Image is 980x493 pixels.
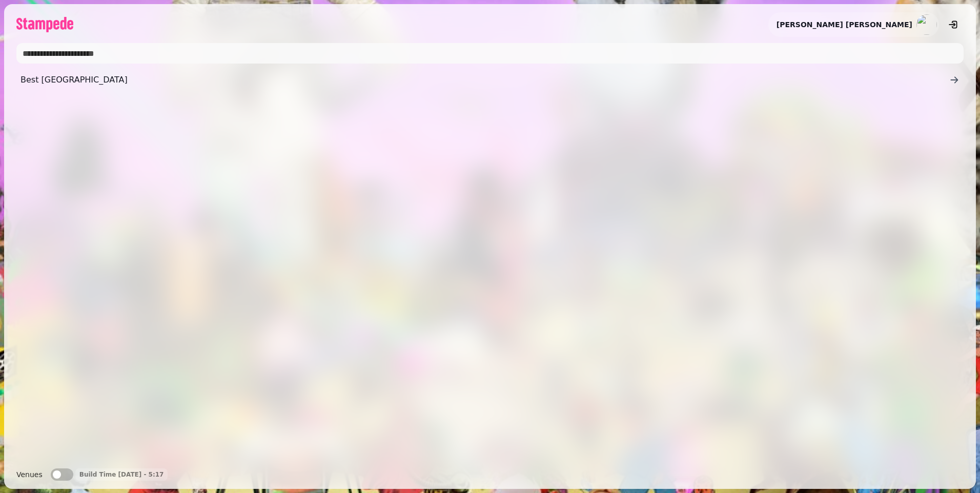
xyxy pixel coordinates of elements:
[16,70,964,90] a: Best [GEOGRAPHIC_DATA]
[79,470,164,479] p: Build Time [DATE] - 5:17
[16,17,73,32] img: logo
[777,19,912,30] h2: [PERSON_NAME] [PERSON_NAME]
[916,14,937,35] img: aHR0cHM6Ly93d3cuZ3JhdmF0YXIuY29tL2F2YXRhci80NzNiMmI3YzQ3ZWI1ZDU1NWYwY2YxNmU4OTMxMjk0Mz9zPTE1MCZkP...
[943,14,964,35] button: logout
[21,74,949,86] span: Best [GEOGRAPHIC_DATA]
[16,468,43,481] label: Venues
